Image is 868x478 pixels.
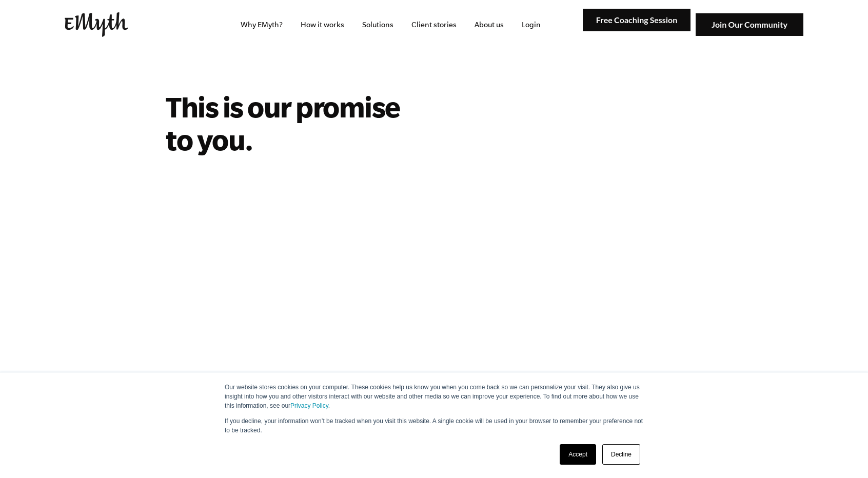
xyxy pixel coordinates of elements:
[166,182,484,361] iframe: HubSpot Video
[225,416,643,435] p: If you decline, your information won’t be tracked when you visit this website. A single cookie wi...
[65,12,128,37] img: EMyth
[602,444,640,465] a: Decline
[583,9,691,32] img: Free Coaching Session
[166,90,469,156] h2: This is our promise to you.
[290,402,328,409] a: Privacy Policy
[560,444,596,465] a: Accept
[225,383,643,410] p: Our website stores cookies on your computer. These cookies help us know you when you come back so...
[696,13,803,36] img: Join Our Community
